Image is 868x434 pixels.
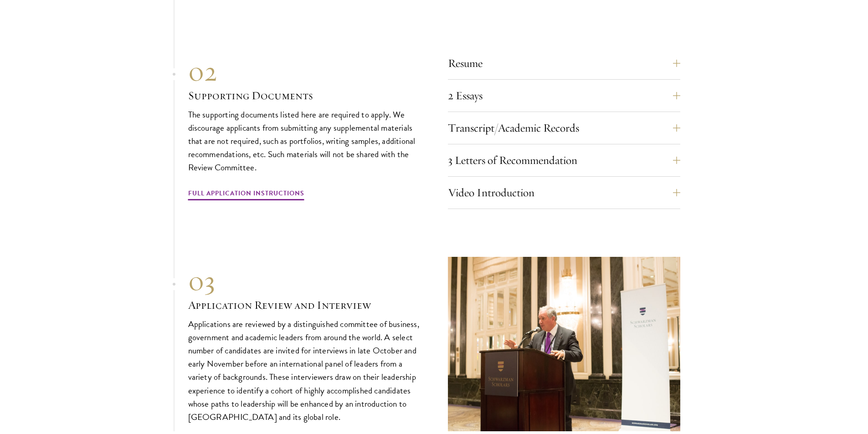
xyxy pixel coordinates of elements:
[188,297,421,313] h3: Application Review and Interview
[448,182,680,204] button: Video Introduction
[188,317,421,424] p: Applications are reviewed by a distinguished committee of business, government and academic leade...
[448,85,680,107] button: 2 Essays
[188,265,421,297] div: 03
[188,88,421,103] h3: Supporting Documents
[448,52,680,74] button: Resume
[448,117,680,139] button: Transcript/Academic Records
[448,149,680,171] button: 3 Letters of Recommendation
[188,188,304,202] a: Full Application Instructions
[188,55,421,88] div: 02
[188,108,421,174] p: The supporting documents listed here are required to apply. We discourage applicants from submitt...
